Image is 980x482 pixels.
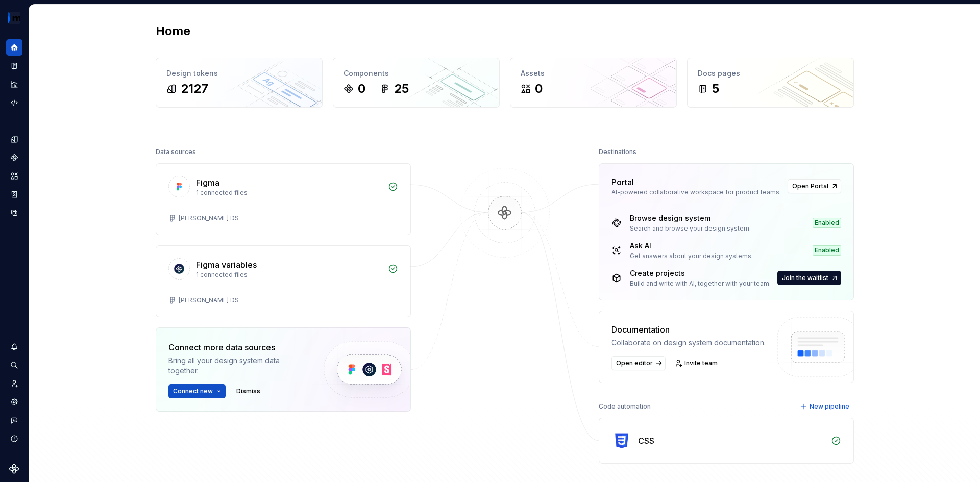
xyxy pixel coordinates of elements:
[599,145,636,159] div: Destinations
[521,68,666,79] div: Assets
[630,280,771,288] div: Build and write with AI, together with your team.
[168,356,306,376] div: Bring all your design system data together.
[179,214,239,222] div: [PERSON_NAME] DS
[6,205,22,221] a: Data sources
[181,81,208,97] div: 2127
[535,81,543,97] div: 0
[196,271,382,279] div: 1 connected files
[168,341,306,353] div: Connect more data sources
[810,402,849,411] span: New pipeline
[672,356,722,370] a: Invite team
[788,179,841,193] a: Open Portal
[156,58,323,108] a: Design tokens2127
[6,339,22,355] button: Notifications
[777,271,841,285] button: Join the waitlist
[684,359,718,367] span: Invite team
[712,81,719,97] div: 5
[510,58,677,108] a: Assets0
[6,58,22,74] a: Documentation
[236,387,260,395] span: Dismiss
[394,81,409,97] div: 25
[813,218,841,228] div: Enabled
[813,245,841,256] div: Enabled
[611,338,766,348] div: Collaborate on design system documentation.
[6,94,22,111] a: Code automation
[6,394,22,410] a: Settings
[797,399,854,414] button: New pipeline
[8,12,20,24] img: cb4637db-e7ba-439a-b7a7-bb3932b880a6.png
[6,76,22,92] a: Analytics
[173,387,213,395] span: Connect new
[6,412,22,428] button: Contact support
[196,176,219,189] div: Figma
[611,323,766,336] div: Documentation
[782,274,828,282] span: Join the waitlist
[6,357,22,373] button: Search ⌘K
[616,359,653,367] span: Open editor
[166,68,312,79] div: Design tokens
[638,435,654,447] div: CSS
[6,168,22,184] a: Assets
[630,252,753,260] div: Get answers about your design systems.
[687,58,854,108] a: Docs pages5
[168,384,226,398] button: Connect new
[9,464,19,474] svg: Supernova Logo
[698,68,843,79] div: Docs pages
[630,224,751,233] div: Search and browse your design system.
[6,39,22,56] a: Home
[611,188,781,196] div: AI-powered collaborative workspace for product teams.
[156,245,411,317] a: Figma variables1 connected files[PERSON_NAME] DS
[179,296,239,305] div: [PERSON_NAME] DS
[611,176,634,188] div: Portal
[232,384,265,398] button: Dismiss
[630,268,771,278] div: Create projects
[630,241,753,251] div: Ask AI
[156,163,411,235] a: Figma1 connected files[PERSON_NAME] DS
[333,58,500,108] a: Components025
[344,68,489,79] div: Components
[358,81,365,97] div: 0
[6,375,22,392] a: Invite team
[630,213,751,223] div: Browse design system
[599,399,651,414] div: Code automation
[6,186,22,202] a: Storybook stories
[611,356,666,370] a: Open editor
[156,23,190,39] h2: Home
[196,189,382,197] div: 1 connected files
[6,149,22,166] a: Components
[156,145,196,159] div: Data sources
[6,131,22,147] a: Design tokens
[196,259,257,271] div: Figma variables
[792,182,828,190] span: Open Portal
